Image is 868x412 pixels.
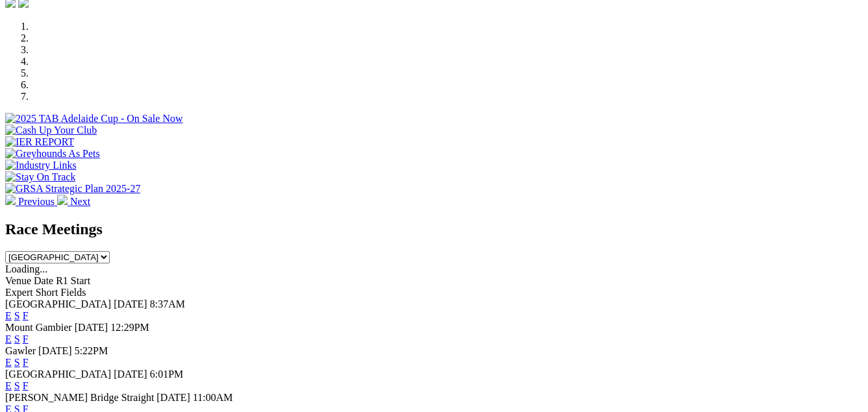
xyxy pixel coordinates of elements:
a: F [23,380,29,391]
a: Previous [5,196,57,207]
a: E [5,357,12,368]
span: [DATE] [156,392,190,403]
a: S [14,310,20,321]
span: R1 Start [56,275,90,286]
h2: Race Meetings [5,221,863,238]
span: [PERSON_NAME] Bridge Straight [5,392,154,403]
a: E [5,380,12,391]
a: F [23,310,29,321]
a: E [5,310,12,321]
a: F [23,333,29,345]
span: [DATE] [114,369,147,380]
img: Cash Up Your Club [5,125,97,136]
img: 2025 TAB Adelaide Cup - On Sale Now [5,113,183,125]
span: [DATE] [38,345,72,356]
img: chevron-right-pager-white.svg [57,195,68,205]
span: Date [34,275,53,286]
a: S [14,357,20,368]
img: Greyhounds As Pets [5,148,100,160]
span: Loading... [5,263,47,274]
span: Previous [18,196,55,207]
a: S [14,380,20,391]
img: Industry Links [5,160,77,171]
span: Next [70,196,90,207]
span: 8:37AM [150,298,185,309]
span: Mount Gambier [5,322,72,333]
span: [DATE] [114,298,147,309]
span: [GEOGRAPHIC_DATA] [5,298,111,309]
img: IER REPORT [5,136,74,148]
a: E [5,333,12,345]
span: 6:01PM [150,369,184,380]
img: Stay On Track [5,171,75,183]
span: Fields [60,287,86,298]
span: 11:00AM [193,392,233,403]
a: Next [57,196,90,207]
a: F [23,357,29,368]
span: 5:22PM [75,345,108,356]
span: Gawler [5,345,36,356]
span: 12:29PM [110,322,149,333]
span: Venue [5,275,31,286]
span: Expert [5,287,33,298]
span: [GEOGRAPHIC_DATA] [5,369,111,380]
span: [DATE] [75,322,108,333]
span: Short [36,287,58,298]
a: S [14,333,20,345]
img: GRSA Strategic Plan 2025-27 [5,183,140,195]
img: chevron-left-pager-white.svg [5,195,16,205]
